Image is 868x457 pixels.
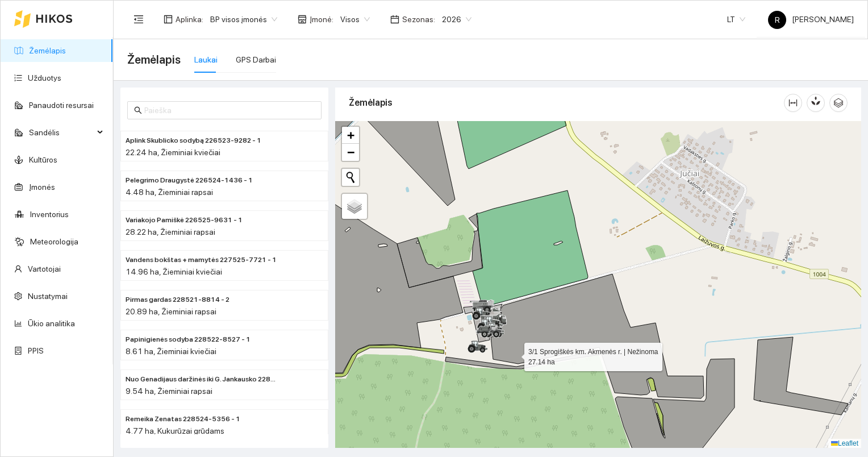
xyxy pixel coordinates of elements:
[126,307,216,316] span: 20.89 ha, Žieminiai rapsai
[144,104,315,117] input: Paieška
[176,13,203,26] span: Aplinka :
[194,53,218,66] div: Laukai
[126,135,261,146] span: Aplink Skublicko sodybą 226523-9282 - 1
[28,319,75,328] a: Ūkio analitika
[28,264,61,273] a: Vartotojai
[236,53,276,66] div: GPS Darbai
[134,106,142,114] span: search
[30,237,78,246] a: Meteorologija
[127,8,150,31] button: menu-fold
[29,121,94,144] span: Sandėlis
[349,86,784,119] div: Žemėlapis
[30,210,69,219] a: Inventorius
[29,155,57,164] a: Kultūros
[29,182,55,192] a: Įmonės
[126,347,216,356] span: 8.61 ha, Žieminiai kviečiai
[390,15,399,24] span: calendar
[29,46,66,55] a: Žemėlapis
[126,215,243,226] span: Variakojo Pamiškė 226525-9631 - 1
[210,11,277,28] span: BP visos įmonės
[127,51,181,69] span: Žemėlapis
[310,13,333,26] span: Įmonė :
[347,145,354,159] span: −
[775,11,780,29] span: R
[342,169,359,186] button: Initiate a new search
[126,294,229,305] span: Pirmas gardas 228521-8814 - 2
[402,13,435,26] span: Sezonas :
[28,73,61,82] a: Užduotys
[342,127,359,144] a: Zoom in
[126,426,224,435] span: 4.77 ha, Kukurūzai grūdams
[126,227,215,236] span: 28.22 ha, Žieminiai rapsai
[340,11,370,28] span: Visos
[126,387,212,396] span: 9.54 ha, Žieminiai rapsai
[126,175,253,186] span: Pelegrimo Draugystė 226524-1436 - 1
[727,11,745,28] span: LT
[298,15,307,24] span: shop
[442,11,471,28] span: 2026
[28,346,44,355] a: PPIS
[28,292,68,301] a: Nustatymai
[768,15,854,24] span: [PERSON_NAME]
[784,94,802,112] button: column-width
[126,374,278,385] span: Nuo Genadijaus daržinės iki G. Jankausko 228522-8527 - 2
[126,188,213,197] span: 4.48 ha, Žieminiai rapsai
[342,194,367,219] a: Layers
[133,14,144,24] span: menu-fold
[126,267,222,276] span: 14.96 ha, Žieminiai kviečiai
[126,148,220,157] span: 22.24 ha, Žieminiai kviečiai
[784,98,802,107] span: column-width
[164,15,173,24] span: layout
[347,128,354,142] span: +
[126,334,251,345] span: Papinigienės sodyba 228522-8527 - 1
[342,144,359,161] a: Zoom out
[29,101,94,110] a: Panaudoti resursai
[126,255,277,265] span: Vandens bokštas + mamytės 227525-7721 - 1
[126,414,240,425] span: Remeika Zenatas 228524-5356 - 1
[831,439,858,447] a: Leaflet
